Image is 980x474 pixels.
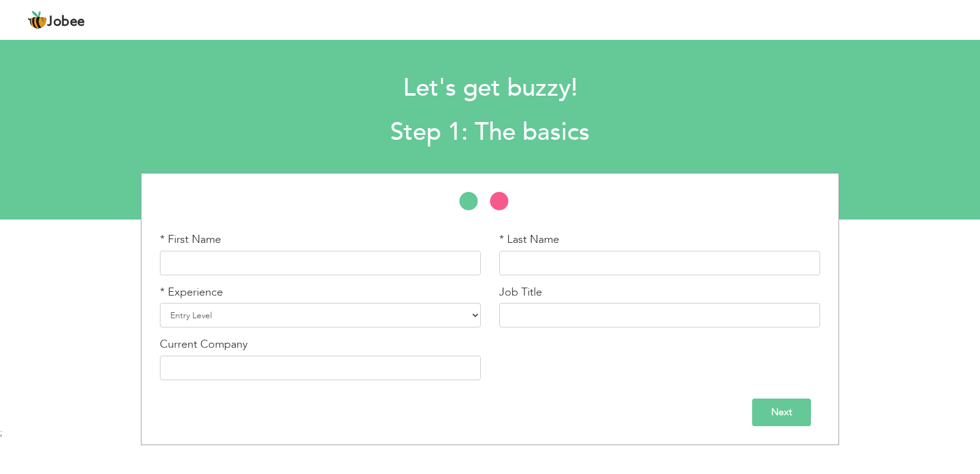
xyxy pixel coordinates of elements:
[160,285,223,300] label: * Experience
[752,399,811,426] input: Next
[28,10,47,30] img: jobee.io
[160,337,247,353] label: Current Company
[499,232,559,248] label: * Last Name
[47,15,85,29] span: Jobee
[160,232,221,248] label: * First Name
[499,285,542,300] label: Job Title
[132,72,848,104] h1: Let's get buzzy!
[132,117,848,148] h2: Step 1: The basics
